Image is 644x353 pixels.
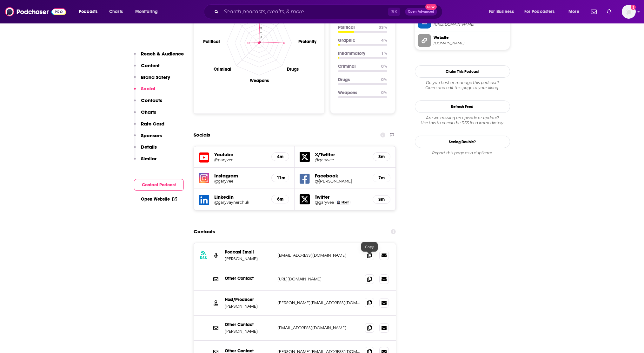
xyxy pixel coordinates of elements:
[622,5,636,19] button: Show profile menu
[134,97,162,109] button: Contacts
[338,64,376,69] p: Criminal
[225,297,272,302] p: Host/Producer
[315,157,368,162] a: @garyvee
[604,6,614,17] a: Show notifications dropdown
[141,144,157,150] p: Details
[225,276,272,281] p: Other Contact
[405,8,437,16] button: Open AdvancedNew
[315,179,368,183] h5: @[PERSON_NAME]
[214,179,267,183] a: @garyvee
[141,51,184,57] p: Reach & Audience
[524,7,555,16] span: For Podcasters
[141,156,156,162] p: Similar
[105,7,127,17] a: Charts
[134,51,184,62] button: Reach & Audience
[74,7,106,17] button: open menu
[277,154,284,159] h5: 4m
[225,256,272,261] p: [PERSON_NAME]
[381,90,387,95] p: 0 %
[381,77,387,82] p: 0 %
[622,5,636,19] span: Logged in as danikarchmer
[141,132,162,138] p: Sponsors
[109,7,123,16] span: Charts
[378,154,385,159] h5: 3m
[131,7,166,17] button: open menu
[210,4,448,19] div: Search podcasts, credits, & more...
[259,21,262,24] tspan: 60
[277,300,360,305] p: [PERSON_NAME][EMAIL_ADDRESS][DOMAIN_NAME]
[214,173,267,179] h5: Instagram
[381,51,387,56] p: 1 %
[568,7,579,16] span: More
[277,175,284,181] h5: 11m
[408,10,434,13] span: Open Advanced
[337,201,340,204] img: Gary Vaynerchuk
[214,200,267,205] a: @garyvaynerchuk
[378,197,385,202] h5: 3m
[194,129,210,141] h2: Socials
[484,7,522,17] button: open menu
[214,151,267,157] h5: Youtube
[134,121,164,132] button: Rate Card
[135,7,158,16] span: Monitoring
[315,151,368,157] h5: X/Twitter
[141,196,177,202] a: Open Website
[622,5,636,19] img: User Profile
[225,249,272,255] p: Podcast Email
[520,7,564,17] button: open menu
[338,77,376,82] p: Drugs
[213,67,231,72] text: Criminal
[415,136,510,148] a: Seeing Double?
[214,157,267,162] h5: @garyvee
[134,179,184,191] button: Contact Podcast
[199,173,209,183] img: iconImage
[434,35,507,41] span: Website
[134,156,156,167] button: Similar
[315,200,334,205] a: @garyvee
[388,8,400,16] span: ⌘ K
[259,26,262,29] tspan: 45
[259,36,262,39] tspan: 15
[489,7,514,16] span: For Business
[631,5,636,10] svg: Add a profile image
[415,80,510,90] div: Claim and edit this page to your liking.
[425,4,437,10] span: New
[225,304,272,309] p: [PERSON_NAME]
[141,86,155,92] p: Social
[415,65,510,78] button: Claim This Podcast
[221,7,388,17] input: Search podcasts, credits, & more...
[415,151,510,156] div: Report this page as a duplicate.
[381,38,387,43] p: 4 %
[259,31,262,34] tspan: 30
[434,41,507,46] span: garyvaynerchuk.com
[225,329,272,334] p: [PERSON_NAME]
[134,74,170,86] button: Brand Safety
[277,253,360,258] p: [EMAIL_ADDRESS][DOMAIN_NAME]
[298,39,317,44] text: Profanity
[418,34,507,47] a: Website[DOMAIN_NAME]
[79,7,97,16] span: Podcasts
[200,255,207,260] h3: RSS
[361,242,378,252] div: Copy
[277,325,360,331] p: [EMAIL_ADDRESS][DOMAIN_NAME]
[564,7,587,17] button: open menu
[287,67,299,72] text: Drugs
[378,175,385,181] h5: 7m
[338,25,374,30] p: Political
[415,115,510,125] div: Are we missing an episode or update? Use this to check the RSS feed immediately.
[277,276,360,282] p: [URL][DOMAIN_NAME]
[141,109,156,115] p: Charts
[277,196,284,202] h5: 6m
[194,226,215,238] h2: Contacts
[338,38,376,43] p: Graphic
[415,80,510,85] span: Do you host or manage this podcast?
[141,97,162,103] p: Contacts
[315,173,368,179] h5: Facebook
[5,6,66,18] img: Podchaser - Follow, Share and Rate Podcasts
[315,194,368,200] h5: Twitter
